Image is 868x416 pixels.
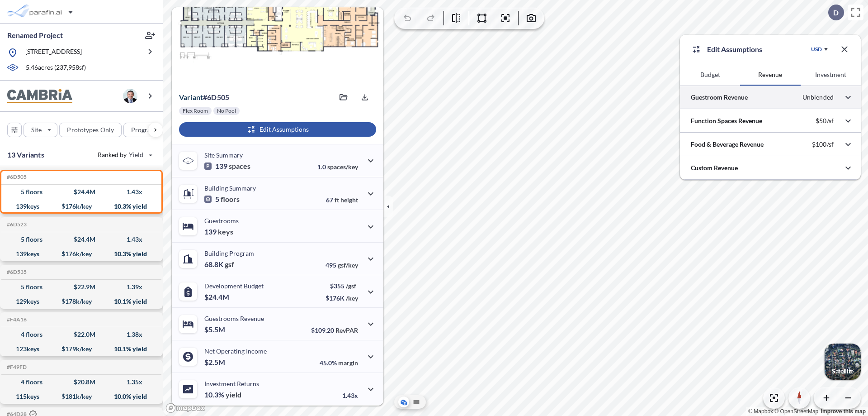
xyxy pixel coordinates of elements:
p: 68.8K [204,260,234,269]
h5: Click to copy the code [5,221,27,228]
p: 1.43x [342,392,358,399]
span: RevPAR [335,326,358,334]
a: OpenStreetMap [774,408,818,415]
button: Ranked by Yield [90,148,158,162]
p: Food & Beverage Revenue [691,140,764,149]
p: 139 [204,162,250,171]
button: Aerial View [398,397,409,407]
p: Flex Room [183,107,208,115]
p: Building Program [204,249,254,257]
h5: Click to copy the code [5,269,27,275]
p: 495 [325,261,358,269]
p: Custom Revenue [691,163,738,172]
img: Switcher Image [825,344,861,380]
button: Prototypes Only [59,123,122,137]
span: yield [226,390,241,399]
span: Yield [129,150,144,159]
h5: Click to copy the code [5,174,27,180]
button: Investment [801,64,861,86]
p: 67 [326,196,358,204]
button: Edit Assumptions [179,122,376,137]
p: Net Operating Income [204,347,267,355]
p: 13 Variants [7,149,44,160]
p: Program [131,125,156,134]
p: Edit Assumptions [707,44,762,55]
p: $24.4M [204,292,231,301]
p: $50/sf [816,117,834,125]
p: $100/sf [812,140,834,148]
p: $5.5M [204,325,226,334]
p: Satellite [832,368,854,375]
span: keys [218,227,233,236]
h5: Click to copy the code [5,316,27,323]
p: $109.20 [311,326,358,334]
a: Mapbox [748,408,773,415]
span: spaces [229,162,250,171]
span: ft [335,196,339,204]
span: Variant [179,93,203,101]
p: Function Spaces Revenue [691,116,762,125]
p: Guestrooms Revenue [204,315,264,322]
p: Prototypes Only [67,125,114,134]
span: /gsf [346,282,356,290]
p: 10.3% [204,390,241,399]
p: Site Summary [204,151,243,159]
span: margin [338,359,358,367]
p: 139 [204,227,233,236]
span: gsf/key [338,261,358,269]
p: 5 [204,195,240,204]
span: /key [346,294,358,302]
div: USD [811,46,822,53]
p: $355 [325,282,358,290]
a: Improve this map [821,408,866,415]
p: Site [31,125,42,134]
span: height [340,196,358,204]
p: # 6d505 [179,93,229,102]
p: D [833,9,839,17]
span: spaces/key [327,163,358,171]
p: $2.5M [204,358,226,367]
button: Revenue [740,64,800,86]
button: Site Plan [411,397,422,407]
p: Building Summary [204,184,256,192]
p: Guestrooms [204,217,239,225]
p: 5.46 acres ( 237,958 sf) [26,63,86,73]
p: $176K [325,294,358,302]
p: No Pool [217,107,236,115]
p: [STREET_ADDRESS] [25,47,82,58]
p: Investment Returns [204,380,259,387]
a: Mapbox homepage [165,403,205,413]
p: Development Budget [204,282,264,290]
img: BrandImage [7,89,72,103]
button: Switcher ImageSatellite [825,344,861,380]
p: 45.0% [320,359,358,367]
span: floors [221,195,240,204]
span: gsf [225,260,234,269]
button: Program [123,123,172,137]
button: Budget [680,64,740,86]
p: 1.0 [317,163,358,171]
button: Site [24,123,57,137]
img: user logo [123,89,137,103]
p: Renamed Project [7,30,63,40]
h5: Click to copy the code [5,364,27,370]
